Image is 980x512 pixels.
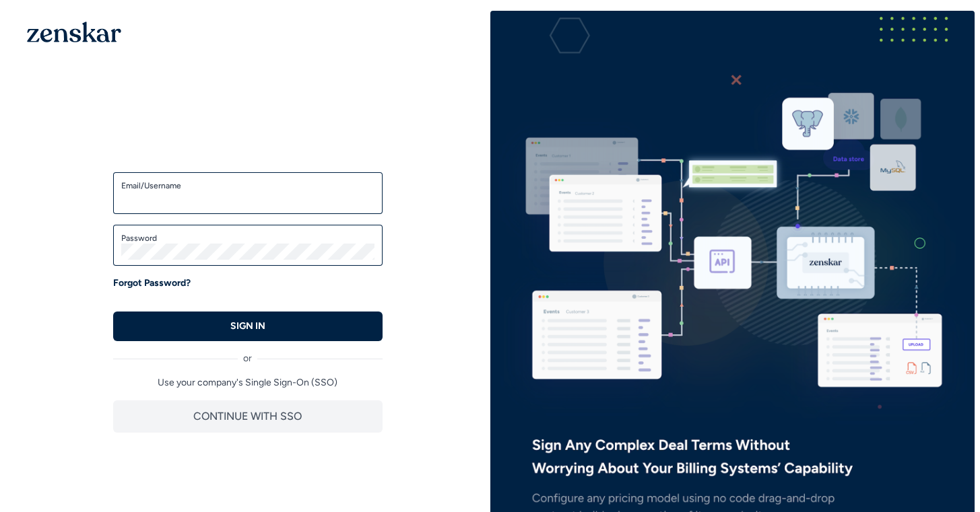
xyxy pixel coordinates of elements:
div: or [113,341,383,365]
label: Password [121,233,374,244]
img: 1OGAJ2xQqyY4LXKgY66KYq0eOWRCkrZdAb3gUhuVAqdWPZE9SRJmCz+oDMSn4zDLXe31Ii730ItAGKgCKgCCgCikA4Av8PJUP... [27,22,121,42]
button: CONTINUE WITH SSO [113,400,383,433]
button: SIGN IN [113,312,383,341]
p: SIGN IN [230,320,265,333]
label: Email/Username [121,180,374,191]
a: Forgot Password? [113,277,191,290]
p: Use your company's Single Sign-On (SSO) [113,376,383,390]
